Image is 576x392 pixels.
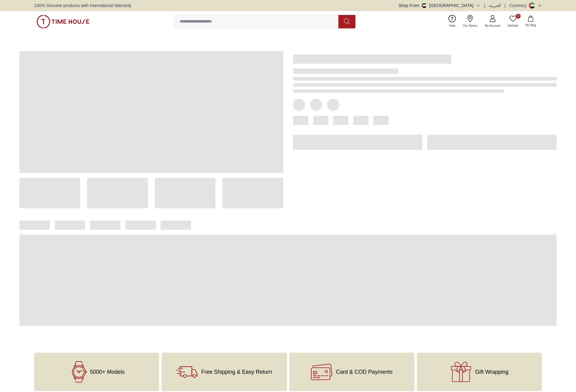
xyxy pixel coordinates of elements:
[422,3,427,8] img: United Arab Emirates
[504,2,506,9] span: |
[484,2,485,9] span: |
[34,2,131,9] span: 100% Genuine products with International Warranty
[505,23,521,28] span: Wishlist
[447,23,458,28] span: Help
[475,369,509,375] span: Gift Wrapping
[445,14,459,29] a: Help
[336,369,393,375] span: Card & COD Payments
[482,23,503,28] span: My Account
[516,14,521,19] span: 0
[460,23,480,28] span: Our Stores
[398,2,480,9] button: Shop From[GEOGRAPHIC_DATA]
[509,2,529,9] div: Currency
[90,369,125,375] span: 5000+ Models
[504,14,522,29] a: 0Wishlist
[523,23,538,27] span: My Bag
[459,14,481,29] a: Our Stores
[201,369,272,375] span: Free Shipping & Easy Return
[522,14,539,29] button: My Bag
[489,2,501,9] button: العربية
[37,15,89,28] img: ...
